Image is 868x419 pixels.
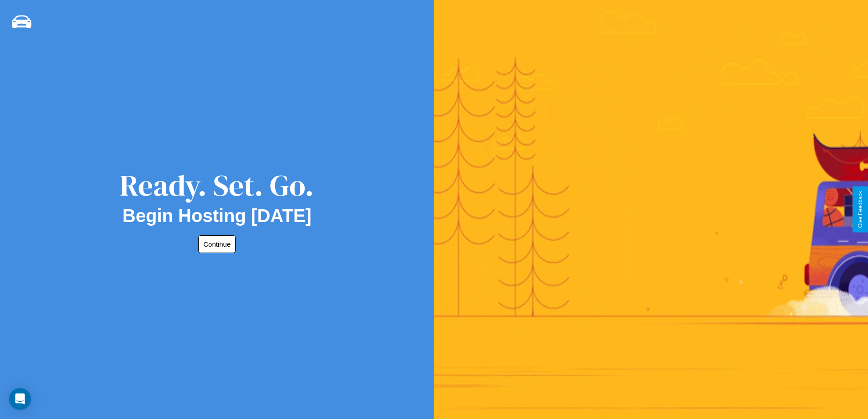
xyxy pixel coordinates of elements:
[198,235,236,253] button: Continue
[120,165,314,206] div: Ready. Set. Go.
[9,388,31,410] div: Open Intercom Messenger
[123,206,312,226] h2: Begin Hosting [DATE]
[857,191,863,228] div: Give Feedback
